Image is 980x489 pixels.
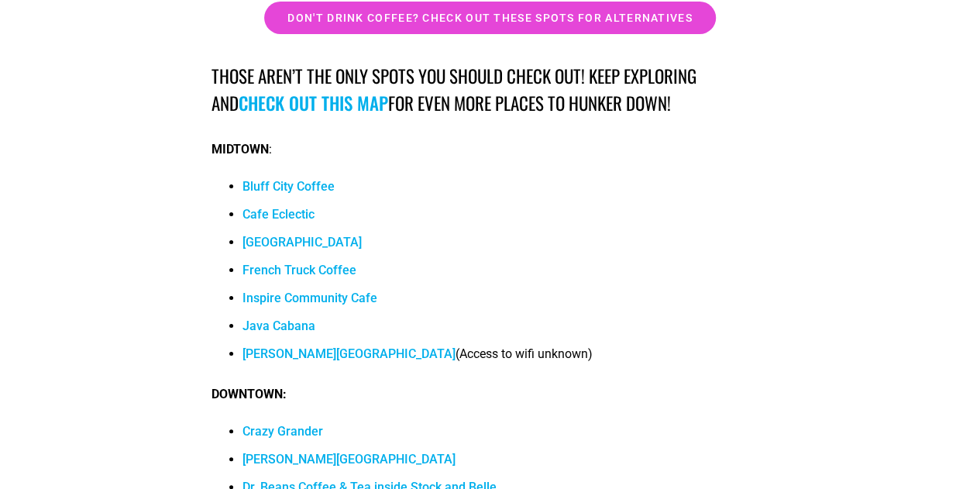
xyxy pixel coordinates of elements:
a: Java Cabana [242,319,315,333]
h4: Those aren’t the only spots you should check out! Keep exploring and for even more places to hunk... [211,63,769,116]
a: Cafe Eclectic [242,207,315,222]
a: Inspire Community Cafe [242,291,377,305]
a: check out this map [239,90,388,116]
a: [PERSON_NAME][GEOGRAPHIC_DATA] [242,452,456,467]
a: Crazy Grander [242,424,323,439]
a: French Truck Coffee [242,263,356,277]
strong: DOWNTOWN: [211,387,287,401]
p: : [211,140,769,159]
a: Bluff City Coffee [242,179,335,194]
a: [GEOGRAPHIC_DATA] [242,235,362,250]
a: [PERSON_NAME][GEOGRAPHIC_DATA] [242,346,456,361]
strong: MIDTOWN [211,142,269,157]
a: Don't drink coffee? Check out these spots for alternatives [264,2,715,34]
li: (Access to wifi unknown) [242,345,769,373]
span: Don't drink coffee? Check out these spots for alternatives [287,12,692,23]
